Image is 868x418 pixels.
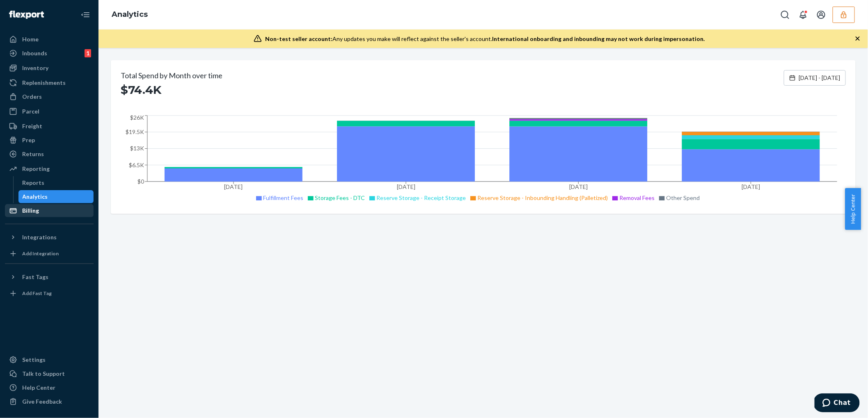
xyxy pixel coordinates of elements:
[126,128,144,135] tspan: $19.5K
[22,35,39,43] div: Home
[5,381,94,394] a: Help Center
[22,290,52,297] div: Add Fast Tag
[5,120,94,133] a: Freight
[377,194,466,201] span: Reserve Storage - Receipt Storage
[492,35,705,42] span: International onboarding and inbounding may not work during impersonation.
[265,35,332,42] span: Non-test seller account:
[22,136,35,144] div: Prep
[5,33,94,46] a: Home
[5,134,94,147] a: Prep
[137,178,144,185] tspan: $0
[22,273,48,281] div: Fast Tags
[263,194,304,201] span: Fulfillment Fees
[799,74,841,82] span: [DATE] - [DATE]
[5,231,94,244] button: Integrations
[23,179,45,187] div: Reports
[22,49,47,57] div: Inbounds
[18,190,94,203] a: Analytics
[569,183,588,190] tspan: [DATE]
[5,76,94,89] a: Replenishments
[5,148,94,161] a: Returns
[5,61,94,75] a: Inventory
[813,7,829,23] button: Open account menu
[23,193,48,201] div: Analytics
[22,107,39,116] div: Parcel
[5,90,94,103] a: Orders
[22,370,65,378] div: Talk to Support
[22,356,46,364] div: Settings
[22,79,66,87] div: Replenishments
[5,162,94,175] a: Reporting
[22,207,39,215] div: Billing
[22,233,57,241] div: Integrations
[22,398,62,406] div: Give Feedback
[121,82,161,97] span: $74.4K
[77,7,94,23] button: Close Navigation
[315,194,365,201] span: Storage Fees - DTC
[666,194,700,201] span: Other Spend
[620,194,655,201] span: Removal Fees
[22,93,42,101] div: Orders
[22,384,55,392] div: Help Center
[9,11,44,19] img: Flexport logo
[265,35,705,43] div: Any updates you make will reflect against the seller's account.
[5,47,94,60] a: Inbounds1
[397,183,415,190] tspan: [DATE]
[5,204,94,217] a: Billing
[5,247,94,260] a: Add Integration
[742,183,760,190] tspan: [DATE]
[815,393,860,414] iframe: Opens a widget where you can chat to one of our agents
[121,70,222,81] h2: Total Spend by Month over time
[18,176,94,189] a: Reports
[784,70,846,86] button: [DATE] - [DATE]
[129,161,144,168] tspan: $6.5K
[795,7,811,23] button: Open notifications
[845,188,861,230] button: Help Center
[478,194,608,201] span: Reserve Storage - Inbounding Handling (Palletized)
[5,287,94,300] a: Add Fast Tag
[85,49,91,57] div: 1
[22,250,59,257] div: Add Integration
[112,10,148,19] a: Analytics
[224,183,243,190] tspan: [DATE]
[22,150,44,158] div: Returns
[130,145,144,152] tspan: $13K
[22,64,48,72] div: Inventory
[22,122,42,130] div: Freight
[105,3,154,27] ol: breadcrumbs
[5,367,94,380] button: Talk to Support
[777,7,793,23] button: Open Search Box
[22,165,50,173] div: Reporting
[130,114,144,121] tspan: $26K
[5,395,94,408] button: Give Feedback
[5,105,94,118] a: Parcel
[5,270,94,284] button: Fast Tags
[5,353,94,366] a: Settings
